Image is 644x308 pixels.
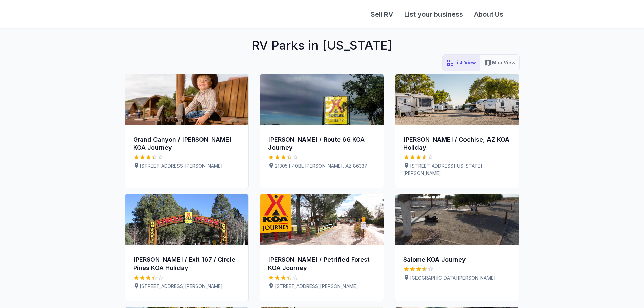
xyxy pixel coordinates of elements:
[395,194,519,301] a: Salome KOA JourneySalome KOA Journey3.5 Stars[GEOGRAPHIC_DATA][PERSON_NAME]
[260,74,384,189] a: Seligman / Route 66 KOA Journey[PERSON_NAME] / Route 66 KOA Journey3.5 Stars21305 I-40BL [PERSON_...
[119,28,525,54] h2: RV Parks in [US_STATE]
[403,136,511,152] div: [PERSON_NAME] / Cochise, AZ KOA Holiday
[260,194,384,301] a: Holbrook / Petrified Forest KOA Journey[PERSON_NAME] / Petrified Forest KOA Journey3.5 Stars[STRE...
[133,162,241,170] p: [STREET_ADDRESS][PERSON_NAME]
[395,74,519,189] a: Willcox / Cochise, AZ KOA Holiday[PERSON_NAME] / Cochise, AZ KOA Holiday3.5 Stars[STREET_ADDRESS]...
[133,283,241,290] p: [STREET_ADDRESS][PERSON_NAME]
[133,136,241,152] div: Grand Canyon / [PERSON_NAME] KOA Journey
[403,274,511,282] p: [GEOGRAPHIC_DATA][PERSON_NAME]
[442,54,520,71] div: List/Map View Toggle
[480,54,520,71] button: map
[268,162,376,170] p: 21305 I-40BL [PERSON_NAME], AZ 86337
[260,74,384,125] img: Seligman / Route 66 KOA Journey
[469,9,509,19] a: About Us
[403,256,511,264] div: Salome KOA Journey
[395,194,519,245] img: Salome KOA Journey
[268,283,376,290] p: [STREET_ADDRESS][PERSON_NAME]
[125,74,249,189] a: Grand Canyon / Williams KOA JourneyGrand Canyon / [PERSON_NAME] KOA Journey3.5 Stars[STREET_ADDRE...
[125,194,249,245] img: Williams / Exit 167 / Circle Pines KOA Holiday
[125,194,249,301] a: Williams / Exit 167 / Circle Pines KOA Holiday[PERSON_NAME] / Exit 167 / Circle Pines KOA Holiday...
[442,54,480,71] button: list
[260,194,384,245] img: Holbrook / Petrified Forest KOA Journey
[403,162,511,177] p: [STREET_ADDRESS][US_STATE][PERSON_NAME]
[268,136,376,152] div: [PERSON_NAME] / Route 66 KOA Journey
[365,9,399,19] a: Sell RV
[133,256,241,273] div: [PERSON_NAME] / Exit 167 / Circle Pines KOA Holiday
[395,74,519,125] img: Willcox / Cochise, AZ KOA Holiday
[399,9,469,19] a: List your business
[125,74,249,125] img: Grand Canyon / Williams KOA Journey
[268,256,376,273] div: [PERSON_NAME] / Petrified Forest KOA Journey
